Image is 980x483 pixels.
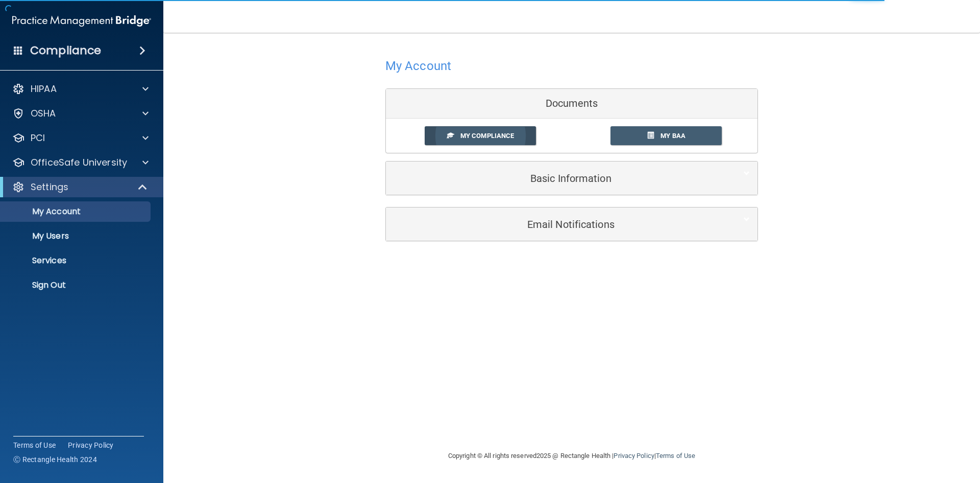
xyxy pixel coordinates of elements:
[7,256,146,266] p: Services
[394,219,719,230] h5: Email Notifications
[7,280,146,290] p: Sign Out
[12,83,149,95] a: HIPAA
[614,452,654,459] a: Privacy Policy
[394,173,719,184] h5: Basic Information
[31,181,68,193] p: Settings
[394,167,750,190] a: Basic Information
[31,83,57,95] p: HIPAA
[31,132,45,144] p: PCI
[68,440,114,450] a: Privacy Policy
[13,454,97,465] span: Ⓒ Rectangle Health 2024
[460,132,514,140] span: My Compliance
[30,43,101,58] h4: Compliance
[12,181,148,193] a: Settings
[386,89,757,119] div: Documents
[12,11,151,31] img: PMB logo
[394,213,750,236] a: Email Notifications
[385,59,451,73] h4: My Account
[12,107,149,120] a: OSHA
[385,440,758,472] div: Copyright © All rights reserved 2025 @ Rectangle Health | |
[12,132,149,144] a: PCI
[31,156,127,169] p: OfficeSafe University
[7,231,146,241] p: My Users
[660,132,685,140] span: My BAA
[656,452,695,459] a: Terms of Use
[7,206,146,217] p: My Account
[12,156,149,169] a: OfficeSafe University
[13,440,56,450] a: Terms of Use
[31,107,56,120] p: OSHA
